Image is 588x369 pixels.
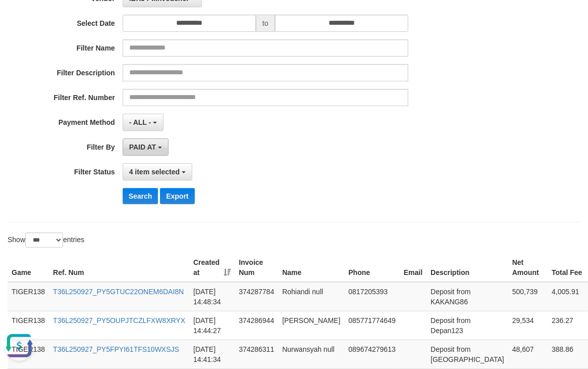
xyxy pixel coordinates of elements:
th: Phone [344,253,399,282]
td: 500,739 [508,282,548,311]
label: Show entries [8,233,84,248]
a: T36L250927_PY5OUPJTCZLFXW8XRYX [53,316,185,325]
button: PAID AT [123,139,169,156]
td: 085771774649 [344,311,399,340]
td: [DATE] 14:48:34 [189,282,235,311]
td: [DATE] 14:41:34 [189,340,235,368]
span: - ALL - [129,118,151,126]
button: - ALL - [123,114,164,131]
th: Description [426,253,508,282]
td: TIGER138 [8,282,49,311]
button: 4 item selected [123,163,192,180]
select: Showentries [25,233,63,248]
button: Search [123,188,158,204]
button: Export [160,188,194,204]
span: to [256,15,275,32]
td: [PERSON_NAME] [278,311,344,340]
td: 48,607 [508,340,548,368]
button: Open LiveChat chat widget [4,4,34,34]
th: Invoice Num [235,253,278,282]
th: Created at: activate to sort column ascending [189,253,235,282]
td: Deposit from Depan123 [426,311,508,340]
a: T36L250927_PY5GTUC22ONEM6DAI8N [53,288,184,296]
td: TIGER138 [8,311,49,340]
td: 374286944 [235,311,278,340]
a: T36L250927_PY5FPYI61TFS10WXSJS [53,345,179,353]
td: 4,005.91 [548,282,587,311]
td: Rohiandi null [278,282,344,311]
td: Deposit from KAKANG86 [426,282,508,311]
td: Nurwansyah null [278,340,344,368]
td: 374286311 [235,340,278,368]
td: Deposit from [GEOGRAPHIC_DATA] [426,340,508,368]
th: Total Fee [548,253,587,282]
span: PAID AT [129,143,156,151]
td: 0817205393 [344,282,399,311]
span: 4 item selected [129,168,180,176]
td: 089674279613 [344,340,399,368]
td: [DATE] 14:44:27 [189,311,235,340]
td: 388.86 [548,340,587,368]
th: Email [400,253,426,282]
td: 29,534 [508,311,548,340]
td: 374287784 [235,282,278,311]
th: Ref. Num [49,253,189,282]
th: Name [278,253,344,282]
td: 236.27 [548,311,587,340]
th: Game [8,253,49,282]
th: Net Amount [508,253,548,282]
